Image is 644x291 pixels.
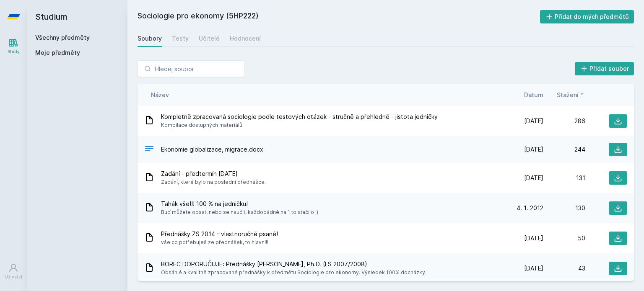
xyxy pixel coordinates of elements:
input: Hledej soubor [138,60,245,77]
a: Testy [172,30,189,47]
div: Study [8,49,20,55]
button: Datum [524,90,543,99]
span: [DATE] [524,117,543,125]
div: 131 [543,174,585,182]
div: 286 [543,117,585,125]
span: [DATE] [524,264,543,273]
span: [DATE] [524,174,543,182]
a: Všechny předměty [35,34,90,41]
h2: Sociologie pro ekonomy (5HP222) [138,10,540,23]
a: Soubory [138,30,162,47]
span: Přednášky ZS 2014 - vlastnoručně psané! [161,230,278,238]
button: Přidat do mých předmětů [540,10,634,23]
div: Uživatel [5,274,22,280]
div: 244 [543,145,585,154]
span: Kompilace dostupných materiálů. [161,121,438,129]
span: [DATE] [524,234,543,242]
div: Testy [172,34,189,43]
a: Učitelé [199,30,220,47]
div: 130 [543,204,585,212]
span: Buď můžete opsat, nebo se naučit, každopádně na 1 to stačilo :) [161,208,318,216]
span: Ekonomie globalizace, migrace.docx [161,145,263,154]
span: Stažení [557,90,579,99]
span: Obsáhlé a kvalitně zpracované přednášky k předmětu Sociologie pro ekonomy. Výsledek 100% docházky. [161,268,426,277]
button: Stažení [557,90,585,99]
a: Study [2,33,25,59]
span: Moje předměty [35,49,80,57]
span: Zadání, které bylo na poslední přednášce. [161,178,266,186]
div: 50 [543,234,585,242]
span: vše co potřebuješ ze přednášek, to hlavní!! [161,238,278,247]
span: Kompletně zpracovaná sociologie podle testových otázek - stručně a přehledně - jistota jedničky [161,113,438,121]
span: Zadání - předtermín [DATE] [161,170,266,178]
div: Hodnocení [230,34,261,43]
a: Hodnocení [230,30,261,47]
button: Přidat soubor [575,62,634,75]
span: 4. 1. 2012 [517,204,543,212]
div: DOCX [144,144,154,156]
div: 43 [543,264,585,273]
div: Učitelé [199,34,220,43]
a: Uživatel [2,259,25,284]
span: Tahák vše!!! 100 % na jedničku! [161,200,318,208]
span: [DATE] [524,145,543,154]
span: BOREC DOPORUČUJE: Přednášky [PERSON_NAME], Ph.D. (LS 2007/2008) [161,260,426,268]
div: Soubory [138,34,162,43]
button: Název [151,90,169,99]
